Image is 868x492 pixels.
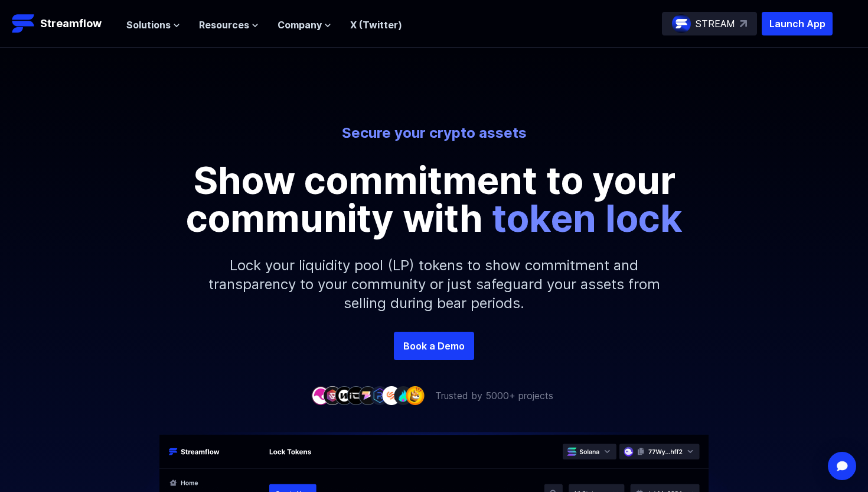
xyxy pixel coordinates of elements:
a: X (Twitter) [350,19,402,31]
div: Open Intercom Messenger [828,452,856,480]
span: Company [278,18,322,32]
p: Streamflow [40,15,102,32]
img: company-3 [335,386,354,404]
span: Solutions [126,18,171,32]
p: STREAM [696,17,735,31]
a: Book a Demo [394,332,474,360]
img: company-4 [347,386,366,404]
a: STREAM [662,12,757,35]
img: company-9 [406,386,425,404]
button: Solutions [126,18,180,32]
img: company-5 [358,386,377,404]
button: Resources [199,18,259,32]
img: company-1 [311,386,330,404]
span: token lock [492,195,683,241]
span: Resources [199,18,249,32]
img: top-right-arrow.svg [740,20,747,27]
button: Company [278,18,331,32]
img: company-6 [370,386,389,404]
button: Launch App [762,12,833,35]
a: Streamflow [12,12,115,35]
img: company-8 [394,386,413,404]
img: streamflow-logo-circle.png [672,14,691,33]
p: Secure your crypto assets [107,124,761,143]
p: Lock your liquidity pool (LP) tokens to show commitment and transparency to your community or jus... [180,237,688,332]
img: company-7 [382,386,401,404]
p: Trusted by 5000+ projects [435,389,553,403]
img: Streamflow Logo [12,12,35,35]
p: Show commitment to your community with [168,161,700,237]
img: company-2 [323,386,342,404]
